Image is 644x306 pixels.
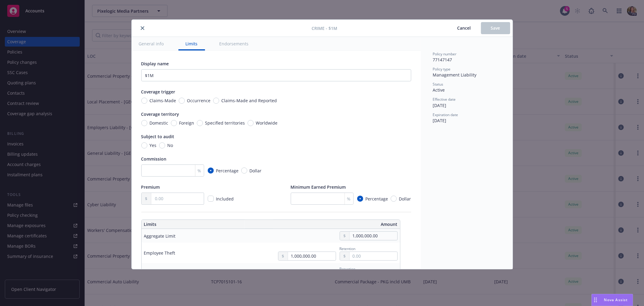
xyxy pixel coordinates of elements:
[197,120,203,126] input: Specified territories
[273,220,400,229] th: Amount
[222,97,277,104] span: Claims-Made and Reported
[481,22,510,34] button: Save
[141,142,147,148] input: Yes
[312,25,337,31] span: Crime - $1M
[141,134,175,139] span: Subject to audit
[433,67,451,72] span: Policy type
[141,184,160,190] span: Premium
[151,193,203,204] input: 0.00
[150,97,176,104] span: Claims-Made
[213,98,219,104] input: Claims-Made and Reported
[433,57,452,63] span: 77147147
[150,142,157,148] span: Yes
[433,87,445,93] span: Active
[141,120,147,126] input: Domestic
[150,120,168,126] span: Domestic
[433,118,447,123] span: [DATE]
[604,297,628,302] span: Nova Assist
[132,37,171,50] button: General info
[340,266,356,272] span: Retention
[139,24,146,32] button: close
[366,196,388,202] span: Percentage
[433,72,477,78] span: Management Liability
[288,252,335,260] input: 0.00
[141,111,179,117] span: Coverage territory
[198,168,201,174] span: %
[340,246,356,251] span: Retention
[350,252,397,260] input: 0.00
[208,168,214,174] input: Percentage
[347,196,351,202] span: %
[187,97,211,104] span: Occurrence
[457,25,471,31] span: Cancel
[391,196,397,202] input: Dollar
[433,103,447,108] span: [DATE]
[592,294,599,306] div: Drag to move
[141,61,169,67] span: Display name
[179,98,185,104] input: Occurrence
[357,196,363,202] input: Percentage
[591,294,633,306] button: Nova Assist
[433,51,457,57] span: Policy number
[399,196,411,202] span: Dollar
[248,120,254,126] input: Worldwide
[141,98,147,104] input: Claims-Made
[205,120,245,126] span: Specified territories
[433,97,456,102] span: Effective date
[168,142,173,148] span: No
[491,25,500,31] span: Save
[144,250,175,256] div: Employee Theft
[212,37,256,50] button: Endorsements
[159,142,165,148] input: No
[216,196,234,202] span: Included
[141,89,175,95] span: Coverage trigger
[141,156,167,162] span: Commission
[291,184,346,190] span: Minimum Earned Premium
[256,120,278,126] span: Worldwide
[178,37,205,50] button: Limits
[171,120,177,126] input: Foreign
[144,233,176,239] div: Aggregate Limit
[142,220,245,229] th: Limits
[350,232,397,240] input: 0.00
[241,168,247,174] input: Dollar
[447,22,481,34] button: Cancel
[179,120,194,126] span: Foreign
[216,168,239,174] span: Percentage
[433,82,444,87] span: Status
[433,112,458,117] span: Expiration date
[250,168,262,174] span: Dollar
